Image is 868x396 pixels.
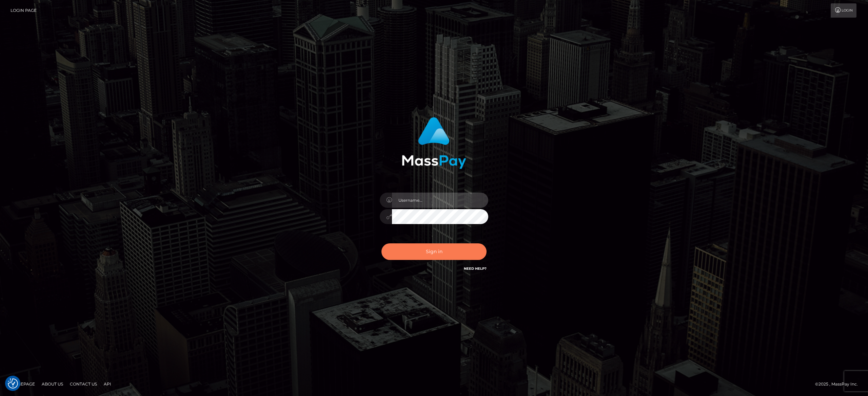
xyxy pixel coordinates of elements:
a: API [101,379,114,389]
input: Username... [392,193,488,208]
a: About Us [39,379,66,389]
a: Need Help? [464,266,487,271]
button: Consent Preferences [8,378,18,389]
div: © 2025 , MassPay Inc. [815,380,863,388]
img: Revisit consent button [8,378,18,389]
a: Login Page [11,3,37,18]
a: Login [831,3,856,18]
img: MassPay Login [402,117,466,169]
a: Homepage [7,379,38,389]
a: Contact Us [67,379,100,389]
button: Sign in [381,243,487,260]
